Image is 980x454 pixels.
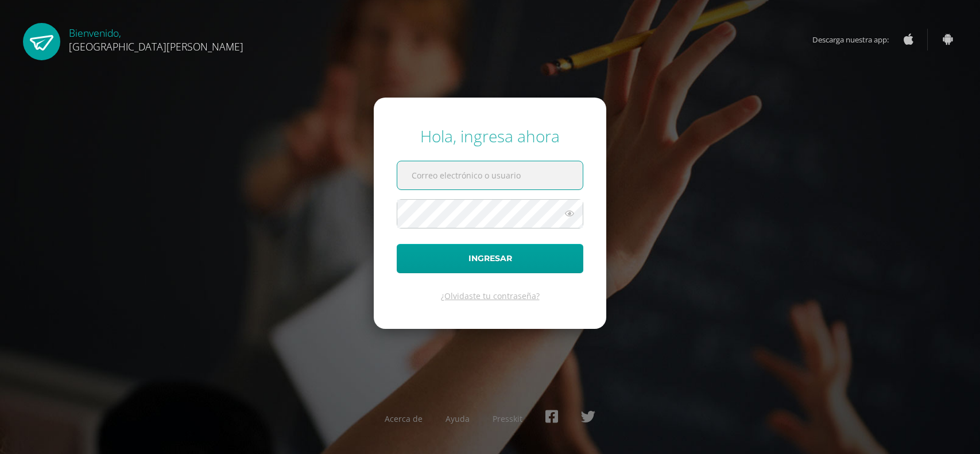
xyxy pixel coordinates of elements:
[69,23,243,53] div: Bienvenido,
[493,413,522,424] a: Presskit
[441,290,540,301] a: ¿Olvidaste tu contraseña?
[69,40,243,53] span: [GEOGRAPHIC_DATA][PERSON_NAME]
[397,244,583,273] button: Ingresar
[385,413,423,424] a: Acerca de
[812,29,900,51] span: Descarga nuestra app:
[446,413,470,424] a: Ayuda
[397,125,583,147] div: Hola, ingresa ahora
[397,161,583,189] input: Correo electrónico o usuario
